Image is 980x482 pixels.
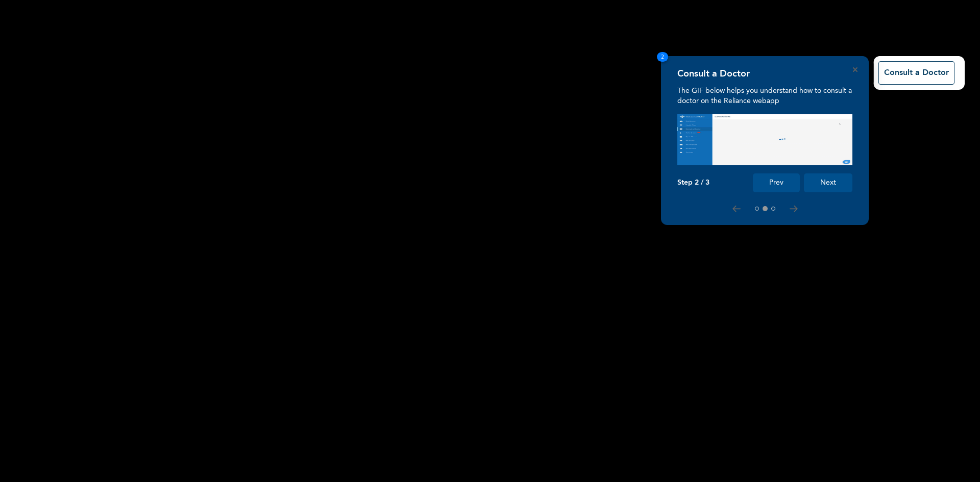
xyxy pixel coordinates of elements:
[853,67,857,72] button: Close
[753,173,800,192] button: Prev
[677,179,709,187] p: Step 2 / 3
[677,86,852,106] p: The GIF below helps you understand how to consult a doctor on the Reliance webapp
[878,61,954,85] button: Consult a Doctor
[804,173,852,192] button: Next
[677,114,852,165] img: consult_tour.f0374f2500000a21e88d.gif
[677,68,750,80] h4: Consult a Doctor
[657,52,668,62] span: 2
